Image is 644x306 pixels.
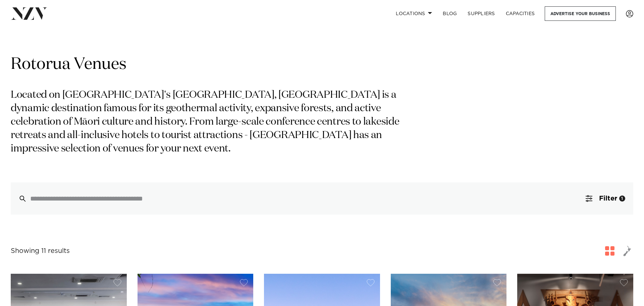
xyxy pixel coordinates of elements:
[11,246,70,256] div: Showing 11 results
[545,6,616,21] a: Advertise your business
[11,54,633,75] h1: Rotorua Venues
[11,89,425,156] p: Located on [GEOGRAPHIC_DATA]'s [GEOGRAPHIC_DATA], [GEOGRAPHIC_DATA] is a dynamic destination famo...
[578,182,633,215] button: Filter1
[619,195,625,202] div: 1
[11,7,47,19] img: nzv-logo.png
[462,6,500,21] a: SUPPLIERS
[390,6,437,21] a: Locations
[599,195,617,202] span: Filter
[437,6,462,21] a: BLOG
[500,6,540,21] a: Capacities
